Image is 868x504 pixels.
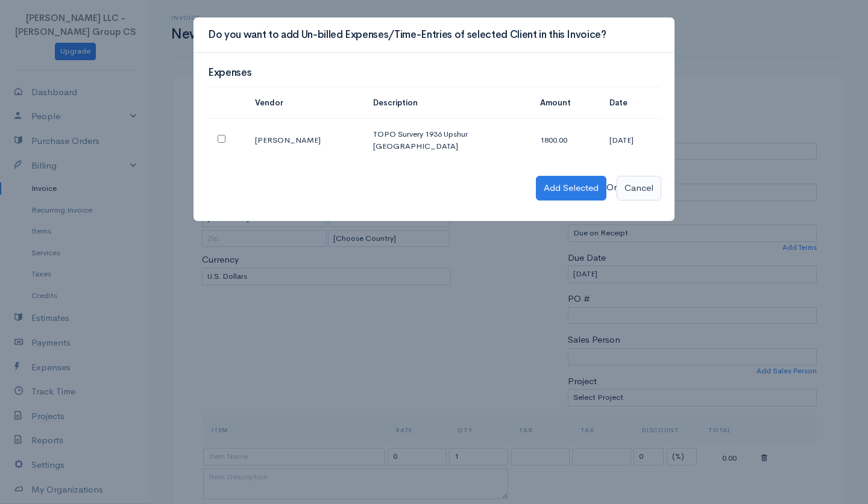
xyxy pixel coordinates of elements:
[536,176,606,201] button: Add Selected
[600,87,660,119] th: Date
[363,87,530,119] th: Description
[245,119,363,162] td: [PERSON_NAME]
[600,119,660,162] td: [DATE]
[208,27,606,43] h3: Do you want to add Un-billed Expenses/Time-Entries of selected Client in this Invoice?
[363,119,530,162] td: TOPO Survery 1936 Upshur [GEOGRAPHIC_DATA]
[617,176,661,201] button: Cancel
[208,67,660,79] h3: Expenses
[530,119,600,162] td: 1800.00
[201,176,667,201] div: Or
[530,87,600,119] th: Amount
[245,87,363,119] th: Vendor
